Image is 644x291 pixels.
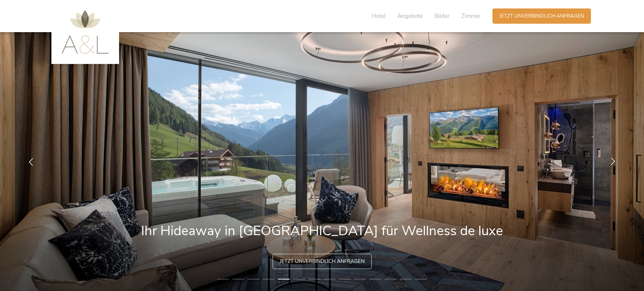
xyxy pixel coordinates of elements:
[499,13,584,20] span: Jetzt unverbindlich anfragen
[372,12,386,20] span: Hotel
[62,10,109,54] img: AMONTI & LUNARIS Wellnessresort
[280,258,365,265] span: Jetzt unverbindlich anfragen
[397,12,423,20] span: Angebote
[461,12,481,20] span: Zimmer
[435,12,450,20] span: Bilder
